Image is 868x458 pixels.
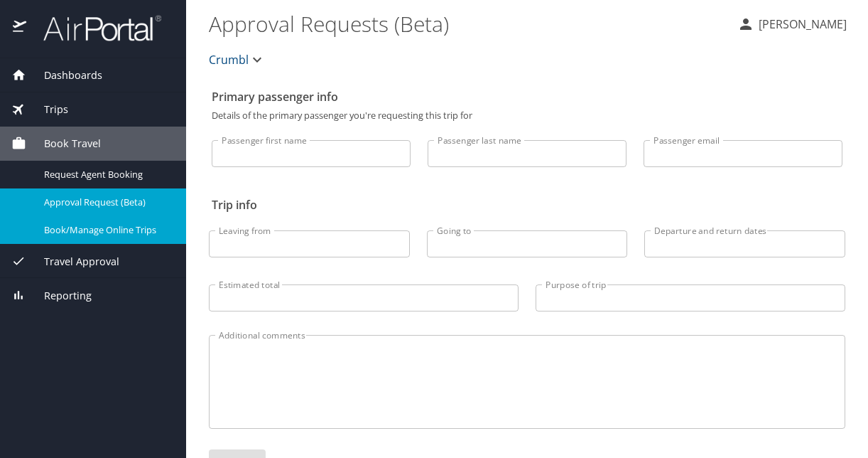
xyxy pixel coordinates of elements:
span: Book/Manage Online Trips [44,223,169,237]
span: Dashboards [26,68,102,83]
button: Crumbl [203,46,271,74]
h1: Approval Requests (Beta) [209,1,726,46]
span: Book Travel [26,136,101,151]
span: Request Agent Booking [44,168,169,181]
h2: Primary passenger info [212,85,842,108]
span: Crumbl [209,50,249,70]
img: icon-airportal.png [13,14,28,42]
h2: Trip info [212,193,842,216]
span: Reporting [26,288,92,304]
p: [PERSON_NAME] [754,16,847,33]
span: Trips [26,102,68,117]
p: Details of the primary passenger you're requesting this trip for [212,111,842,120]
span: Approval Request (Beta) [44,196,169,209]
button: [PERSON_NAME] [732,11,852,37]
img: airportal-logo.png [28,14,161,42]
span: Travel Approval [26,254,119,270]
